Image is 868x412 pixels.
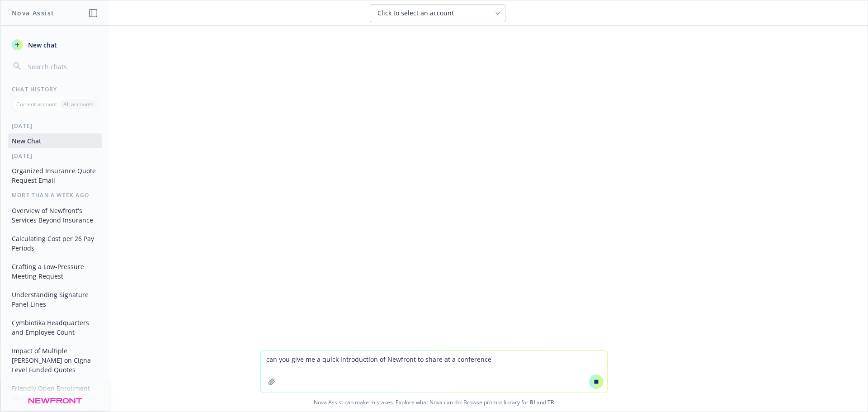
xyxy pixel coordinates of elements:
button: Organized Insurance Quote Request Email [8,163,102,188]
button: Crafting a Low-Pressure Meeting Request [8,259,102,284]
p: Current account [16,100,57,108]
button: Calculating Cost per 26 Pay Periods [8,231,102,256]
div: More than a week ago [1,191,109,199]
button: Impact of Multiple [PERSON_NAME] on Cigna Level Funded Quotes [8,343,102,377]
h1: Nova Assist [12,8,54,18]
button: Click to select an account [370,4,505,22]
span: New chat [26,40,57,50]
a: BI [530,398,535,406]
span: Nova Assist can make mistakes. Explore what Nova can do: Browse prompt library for and [4,393,864,412]
button: Understanding Signature Panel Lines [8,287,102,312]
p: All accounts [63,100,94,108]
button: Overview of Newfront's Services Beyond Insurance [8,203,102,227]
button: New Chat [8,133,102,148]
button: Cymbiotika Headquarters and Employee Count [8,315,102,340]
div: Chat History [1,85,109,93]
div: [DATE] [1,122,109,130]
input: Search chats [26,60,98,73]
span: Click to select an account [377,9,454,18]
button: New chat [8,37,102,53]
a: TR [547,398,554,406]
div: [DATE] [1,152,109,160]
